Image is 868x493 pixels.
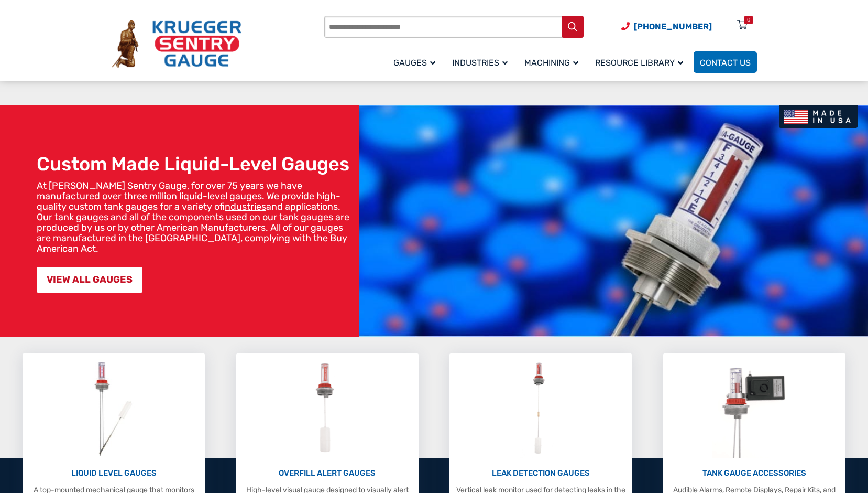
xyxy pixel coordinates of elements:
[747,16,750,24] div: 0
[28,467,200,479] p: LIQUID LEVEL GAUGES
[304,359,350,458] img: Overfill Alert Gauges
[387,50,446,74] a: Gauges
[520,359,562,458] img: Leak Detection Gauges
[112,20,241,68] img: Krueger Sentry Gauge
[37,180,354,254] p: At [PERSON_NAME] Sentry Gauge, for over 75 years we have manufactured over three million liquid-l...
[452,58,508,68] span: Industries
[241,467,413,479] p: OVERFILL ALERT GAUGES
[86,359,141,458] img: Liquid Level Gauges
[225,201,266,212] a: industries
[700,58,751,68] span: Contact Us
[393,58,435,68] span: Gauges
[634,22,712,31] span: [PHONE_NUMBER]
[712,359,796,458] img: Tank Gauge Accessories
[37,153,354,175] h1: Custom Made Liquid-Level Gauges
[359,105,868,337] img: bg_hero_bannerksentry
[518,50,589,74] a: Machining
[779,105,858,128] img: Made In USA
[37,267,142,293] a: VIEW ALL GAUGES
[595,58,683,68] span: Resource Library
[668,467,840,479] p: TANK GAUGE ACCESSORIES
[455,467,627,479] p: LEAK DETECTION GAUGES
[589,50,694,74] a: Resource Library
[524,58,578,68] span: Machining
[694,51,757,73] a: Contact Us
[446,50,518,74] a: Industries
[621,20,712,33] a: Phone Number (920) 434-8860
